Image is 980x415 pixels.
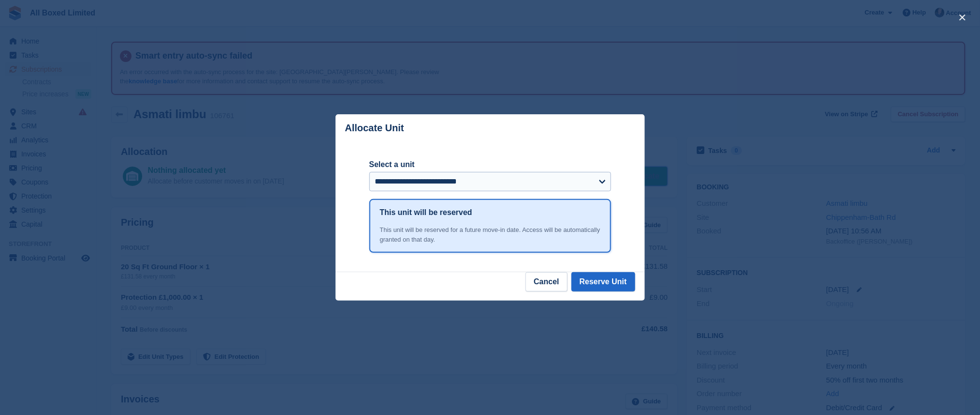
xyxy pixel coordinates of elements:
[369,159,611,170] label: Select a unit
[955,10,970,25] button: close
[526,272,567,292] button: Cancel
[380,207,472,218] h1: This unit will be reserved
[380,225,600,244] div: This unit will be reserved for a future move-in date. Access will be automatically granted on tha...
[345,123,404,134] p: Allocate Unit
[571,272,635,292] button: Reserve Unit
